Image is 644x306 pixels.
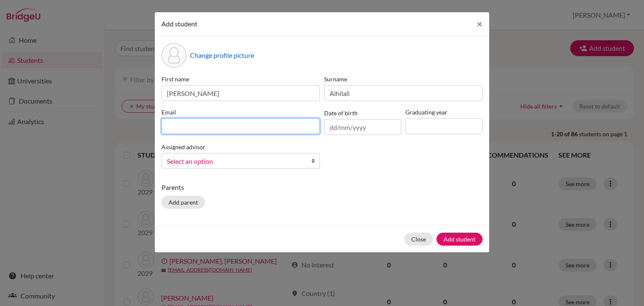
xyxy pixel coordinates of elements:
span: Add student [161,20,197,28]
span: × [477,18,483,30]
label: Graduating year [405,108,483,117]
span: Select an option [167,156,304,167]
button: Add student [436,233,483,246]
button: Close [470,12,489,36]
input: dd/mm/yyyy [324,119,401,135]
label: Assigned advisor [161,143,205,151]
div: Profile picture [161,43,187,68]
button: Add parent [161,196,205,209]
p: Parents [161,182,483,192]
label: Email [161,108,320,117]
label: Surname [324,75,483,83]
button: Close [404,233,433,246]
label: First name [161,75,320,83]
label: Date of birth [324,109,358,117]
